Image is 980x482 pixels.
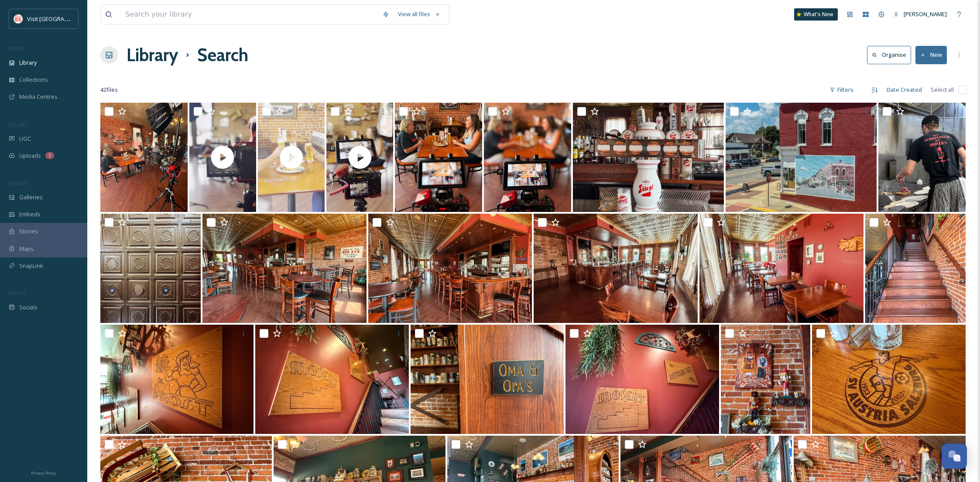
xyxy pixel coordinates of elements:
span: Visit [GEOGRAPHIC_DATA] [27,14,95,23]
span: Socials [19,303,38,312]
img: thumbnail [326,103,393,212]
a: Organise [867,46,915,64]
img: 081325_Moser's-Austrian-Cafe-25.jpg [368,214,532,323]
span: WIDGETS [9,180,29,186]
img: 081325_Moser's-Austrian-Cafe-17.jpg [812,325,965,434]
span: 42 file s [100,86,118,94]
div: Date Created [882,81,926,98]
a: What's New [794,8,838,21]
input: Search your library [121,5,378,24]
a: Library [127,42,178,68]
img: 081325_Moser's-Austrian-Cafe-32.jpg [878,103,966,212]
img: 081325_Moser's-Austrian-Cafe-21.jpg [255,325,408,434]
span: Galleries [19,193,43,201]
span: COLLECT [9,121,27,128]
span: UGC [19,135,31,143]
a: View all files [394,6,445,23]
span: Privacy Policy [31,470,56,476]
span: [PERSON_NAME] [904,10,947,18]
span: Maps [19,245,34,253]
img: 081325_Moser's-Austrian-Cafe-40.jpg [484,103,571,212]
img: 081325_Moser's-Austrian-Cafe-27.jpg [100,214,201,323]
span: SOCIALS [9,290,26,296]
button: New [915,46,947,64]
div: Filters [825,81,858,98]
a: Privacy Policy [31,467,56,478]
span: Collections [19,76,48,84]
img: 081325_Moser's-Austrian-Cafe-19.jpg [865,214,966,323]
img: 081325_Moser's-Austrian-Cafe-22.jpg [100,325,254,434]
span: SnapLink [19,262,43,270]
span: MEDIA [9,45,24,52]
img: 081325_Moser's-Austrian-Cafe-26.jpg [202,214,367,323]
img: 081325_Moser's-Austrian-Cafe-23.jpg [534,214,698,323]
img: 081325_Moser's-Austrian-Cafe-28.jpg [573,103,724,212]
div: 2 [45,152,54,159]
img: 081325_Moser's-Austrian-Cafe-18.jpg [411,325,564,434]
img: thumbnail [258,103,325,212]
span: Uploads [19,152,41,160]
img: thumbnail [189,103,256,212]
img: 081325_Moser's-Austrian-Cafe-39.jpg [395,103,482,212]
img: 081325_Moser's-Austrian-Cafe-24.jpg [699,214,863,323]
img: 081325_Moser's-Austrian-Cafe-14.jpg [721,325,811,434]
a: [PERSON_NAME] [889,6,951,23]
button: Open Chat [942,444,967,469]
img: vsbm-stackedMISH_CMYKlogo2017.jpg [14,14,23,23]
span: Embeds [19,210,41,218]
img: 081325_Moser's-Austrian-Cafe-20.jpg [565,325,719,434]
span: Select all [931,86,954,94]
span: Media Centres [19,93,58,101]
h1: Search [197,42,248,68]
img: 081325_Moser's-Austrian-Cafe-41.jpg [100,103,188,212]
span: Stories [19,227,38,236]
button: Organise [867,46,911,64]
span: Library [19,59,37,67]
img: 081325_Moser's-Austrian-Cafe-29.jpg [726,103,877,212]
